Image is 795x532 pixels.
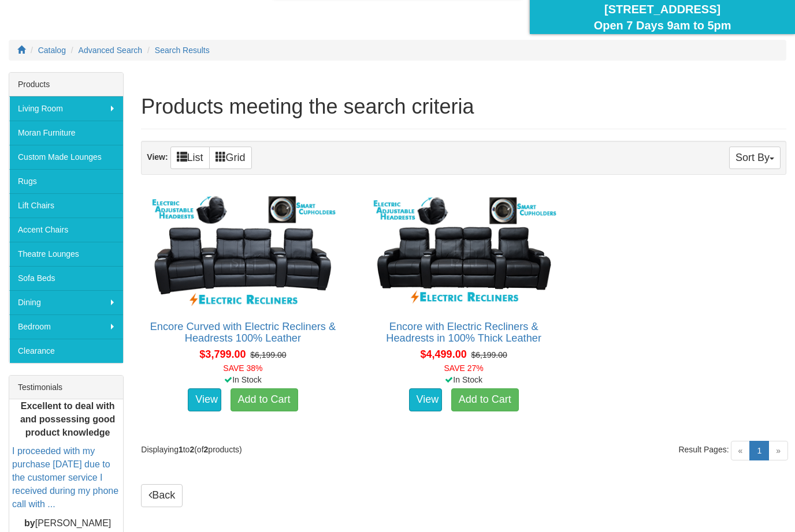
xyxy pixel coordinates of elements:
a: List [170,147,210,169]
a: View [188,388,221,411]
a: Add to Cart [231,388,298,411]
a: Search Results [155,46,210,55]
a: Lift Chairs [9,193,123,218]
strong: 1 [179,445,183,454]
a: Encore with Electric Recliners & Headrests in 100% Thick Leather [386,321,541,344]
a: Back [141,484,183,507]
b: Excellent to deal with and possessing good product knowledge [20,401,115,437]
a: Add to Cart [451,388,519,411]
a: Theatre Lounges [9,242,123,266]
a: Bedroom [9,314,123,339]
del: $6,199.00 [250,350,286,359]
div: Displaying to (of products) [132,444,463,455]
a: View [409,388,443,411]
a: Advanced Search [79,46,143,55]
div: Testimonials [9,376,123,399]
a: Accent Chairs [9,218,123,242]
img: Encore with Electric Recliners & Headrests in 100% Thick Leather [369,193,559,309]
a: 1 [749,441,769,460]
del: $6,199.00 [471,350,507,359]
a: Moran Furniture [9,121,123,145]
a: Grid [209,147,252,169]
span: « [731,441,751,460]
a: Dining [9,290,123,314]
div: In Stock [139,374,347,385]
a: Rugs [9,169,123,193]
a: Encore Curved with Electric Recliners & Headrests 100% Leather [150,321,336,344]
span: $3,799.00 [199,349,246,360]
strong: 2 [204,445,209,454]
span: $4,499.00 [421,349,467,360]
a: Clearance [9,339,123,363]
a: Sofa Beds [9,266,123,290]
a: Living Room [9,96,123,121]
font: SAVE 27% [444,364,484,373]
button: Sort By [729,147,781,169]
strong: View: [147,152,168,162]
font: SAVE 38% [223,364,262,373]
strong: 2 [190,445,194,454]
div: Products [9,73,123,96]
a: I proceeded with my purchase [DATE] due to the customer service I received during my phone call w... [12,447,118,509]
a: Custom Made Lounges [9,145,123,169]
span: Result Pages: [678,444,729,455]
div: In Stock [360,374,568,385]
h1: Products meeting the search criteria [141,95,786,118]
img: Encore Curved with Electric Recliners & Headrests 100% Leather [147,193,338,309]
p: [PERSON_NAME] [12,517,123,530]
span: » [768,441,788,460]
a: Catalog [38,46,66,55]
b: by [24,518,35,528]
